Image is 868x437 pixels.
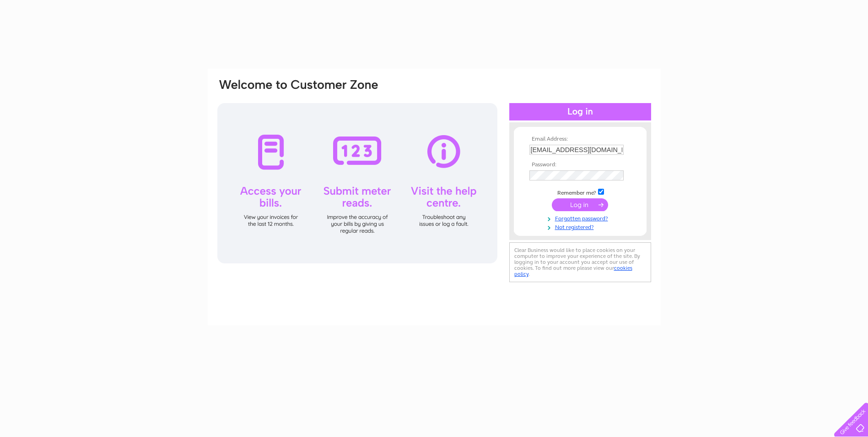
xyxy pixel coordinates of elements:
[529,222,633,231] a: Not registered?
[514,265,632,277] a: cookies policy
[527,162,633,168] th: Password:
[509,242,651,282] div: Clear Business would like to place cookies on your computer to improve your experience of the sit...
[552,198,608,211] input: Submit
[529,213,633,222] a: Forgotten password?
[527,136,633,142] th: Email Address:
[527,187,633,197] td: Remember me?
